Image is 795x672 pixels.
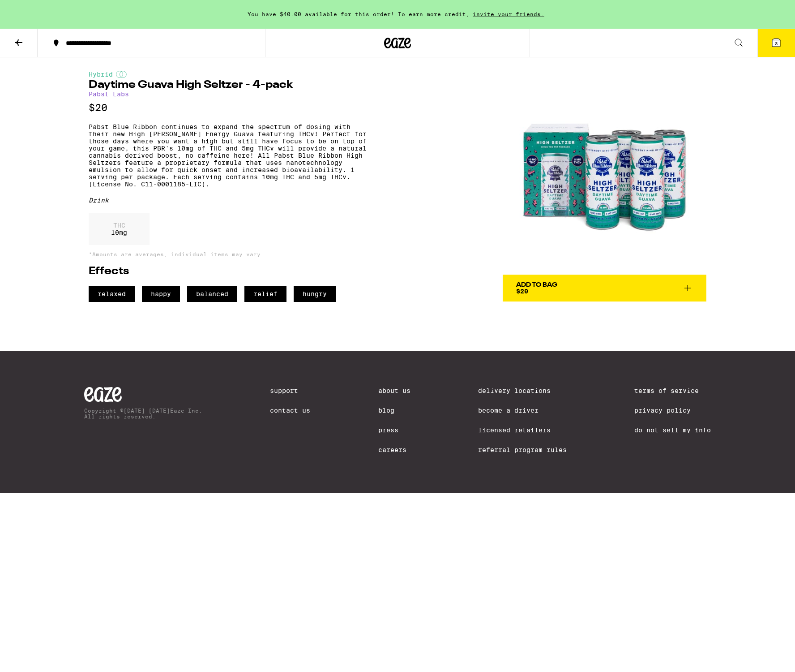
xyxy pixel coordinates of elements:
span: balanced [187,286,237,302]
a: Terms of Service [634,387,711,394]
span: $20 [516,288,528,295]
h2: Effects [89,266,367,277]
span: You have $40.00 available for this order! To earn more credit, [248,11,470,17]
a: Support [270,387,310,394]
a: Become a Driver [478,407,567,414]
a: Contact Us [270,407,310,414]
p: THC [111,222,127,229]
span: relaxed [89,286,135,302]
h1: Daytime Guava High Seltzer - 4-pack [89,80,367,90]
a: Blog [378,407,410,414]
img: Pabst Labs - Daytime Guava High Seltzer - 4-pack [503,71,706,275]
p: Pabst Blue Ribbon continues to expand the spectrum of dosing with their new High [PERSON_NAME] En... [89,123,367,188]
span: 3 [775,41,778,46]
a: Delivery Locations [478,387,567,394]
a: Referral Program Rules [478,446,567,453]
a: Privacy Policy [634,407,711,414]
p: Copyright © [DATE]-[DATE] Eaze Inc. All rights reserved. [84,408,202,419]
img: hybridColor.svg [116,71,127,78]
a: Pabst Labs [89,90,129,98]
button: 3 [757,29,795,57]
span: invite your friends. [470,11,547,17]
a: Press [378,426,410,434]
span: hungry [294,286,336,302]
p: *Amounts are averages, individual items may vary. [89,251,367,257]
p: $20 [89,102,367,113]
a: About Us [378,387,410,394]
div: Hybrid [89,71,367,78]
a: Careers [378,446,410,453]
span: happy [142,286,180,302]
a: Do Not Sell My Info [634,426,711,434]
a: Licensed Retailers [478,426,567,434]
div: Drink [89,197,367,204]
span: relief [244,286,286,302]
button: Add To Bag$20 [503,275,706,302]
div: 10 mg [89,213,150,245]
div: Add To Bag [516,282,557,288]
